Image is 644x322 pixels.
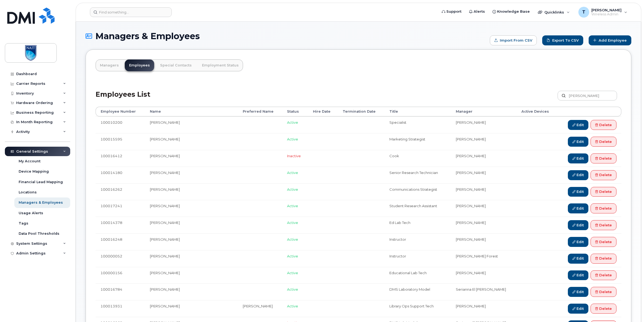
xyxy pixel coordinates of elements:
[287,187,298,192] span: Active
[591,203,616,213] a: Delete
[385,116,451,133] td: Specialist
[198,59,243,71] a: Employment Status
[287,304,298,308] span: Active
[456,153,512,159] li: [PERSON_NAME]
[145,200,238,217] td: [PERSON_NAME]
[145,233,238,250] td: [PERSON_NAME]
[591,220,616,230] a: Delete
[287,237,298,242] span: Active
[456,237,512,242] li: [PERSON_NAME]
[145,150,238,167] td: [PERSON_NAME]
[568,237,588,247] a: Edit
[490,35,537,45] form: Import from CSV
[568,220,588,230] a: Edit
[96,133,145,150] td: 100015595
[145,183,238,200] td: [PERSON_NAME]
[568,137,588,147] a: Edit
[568,287,588,297] a: Edit
[385,300,451,317] td: Library Ops Support Tech
[96,267,145,284] td: 100000156
[385,267,451,284] td: Educational Lab Tech
[456,137,512,142] li: [PERSON_NAME]
[568,120,588,130] a: Edit
[568,254,588,264] a: Edit
[385,217,451,233] td: Ed Lab Tech
[568,187,588,197] a: Edit
[591,270,616,280] a: Delete
[385,167,451,183] td: Senior Research Technician
[385,183,451,200] td: Communications Strategist
[238,107,282,116] th: Preferred Name
[568,270,588,280] a: Edit
[96,217,145,233] td: 100014378
[96,200,145,217] td: 100017241
[96,91,150,107] h2: Employees List
[287,254,298,258] span: Active
[145,283,238,300] td: [PERSON_NAME]
[517,107,557,116] th: Active Devices
[542,35,583,45] a: Export to CSV
[456,270,512,276] li: [PERSON_NAME]
[125,59,154,71] a: Employees
[287,220,298,225] span: Active
[145,217,238,233] td: [PERSON_NAME]
[287,204,298,208] span: Active
[385,283,451,300] td: DMS Laboratory Model
[456,170,512,175] li: [PERSON_NAME]
[96,59,123,71] a: Managers
[456,287,512,292] li: Serianna El [PERSON_NAME]
[96,167,145,183] td: 100014180
[456,187,512,192] li: [PERSON_NAME]
[145,116,238,133] td: [PERSON_NAME]
[456,220,512,225] li: [PERSON_NAME]
[591,287,616,297] a: Delete
[156,59,196,71] a: Special Contacts
[338,107,385,116] th: Termination Date
[385,150,451,167] td: Cook
[96,183,145,200] td: 100016262
[96,150,145,167] td: 100016412
[287,137,298,141] span: Active
[591,254,616,264] a: Delete
[385,133,451,150] td: Marketing Strategist
[591,304,616,314] a: Delete
[385,250,451,267] td: Instructor
[287,120,298,125] span: Active
[145,107,238,116] th: Name
[96,116,145,133] td: 100010200
[568,203,588,213] a: Edit
[282,107,308,116] th: Status
[96,107,145,116] th: Employee Number
[145,167,238,183] td: [PERSON_NAME]
[385,107,451,116] th: Title
[456,304,512,309] li: [PERSON_NAME]
[568,170,588,180] a: Edit
[145,267,238,284] td: [PERSON_NAME]
[96,283,145,300] td: 100016784
[451,107,517,116] th: Manager
[96,300,145,317] td: 100013931
[96,250,145,267] td: 100000052
[287,287,298,291] span: Active
[589,35,631,45] a: Add Employee
[238,300,282,317] td: [PERSON_NAME]
[385,233,451,250] td: Instructor
[145,133,238,150] td: [PERSON_NAME]
[591,170,616,180] a: Delete
[591,120,616,130] a: Delete
[456,120,512,125] li: [PERSON_NAME]
[591,137,616,147] a: Delete
[287,271,298,275] span: Active
[591,153,616,163] a: Delete
[568,304,588,314] a: Edit
[287,170,298,175] span: Active
[145,300,238,317] td: [PERSON_NAME]
[86,31,487,41] h1: Managers & Employees
[145,250,238,267] td: [PERSON_NAME]
[456,254,512,259] li: [PERSON_NAME] Forest
[287,154,301,158] span: Inactive
[308,107,338,116] th: Hire Date
[385,200,451,217] td: Student Research Assistant
[591,187,616,197] a: Delete
[568,153,588,163] a: Edit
